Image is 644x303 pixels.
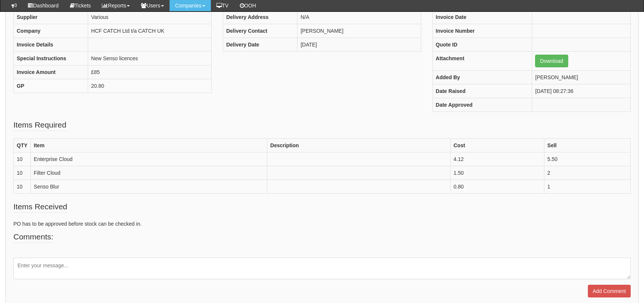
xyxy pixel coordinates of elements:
th: QTY [14,138,31,152]
th: Invoice Amount [14,65,88,79]
td: Senso Blur [30,180,267,193]
th: Invoice Date [432,10,532,24]
th: Item [30,138,267,152]
td: [PERSON_NAME] [297,24,421,38]
th: Description [267,138,450,152]
td: New Senso licences [88,51,212,65]
th: Cost [450,138,544,152]
td: 2 [544,166,630,180]
th: Date Raised [432,84,532,98]
th: Attachment [432,51,532,70]
td: 20.80 [88,79,212,93]
a: Download [535,55,568,67]
th: Delivery Contact [223,24,297,38]
td: 10 [14,180,31,193]
td: Various [88,10,212,24]
td: Filter Cloud [30,166,267,180]
td: [PERSON_NAME] [532,70,631,84]
th: Added By [432,70,532,84]
th: Date Approved [432,98,532,112]
td: £85 [88,65,212,79]
th: Sell [544,138,630,152]
td: 5.50 [544,152,630,166]
th: GP [14,79,88,93]
th: Delivery Address [223,10,297,24]
legend: Items Required [13,119,66,131]
td: Enterprise Cloud [30,152,267,166]
p: PO has to be approved before stock can be checked in. [13,220,631,228]
td: [DATE] [297,38,421,51]
td: 1.50 [450,166,544,180]
th: Company [14,24,88,38]
th: Supplier [14,10,88,24]
input: Add Comment [588,285,631,297]
legend: Items Received [13,201,67,213]
th: Delivery Date [223,38,297,51]
th: Invoice Number [432,24,532,38]
td: N/A [297,10,421,24]
td: 10 [14,166,31,180]
td: HCF CATCH Ltd t/a CATCH UK [88,24,212,38]
td: [DATE] 08:27:36 [532,84,631,98]
th: Quote ID [432,38,532,51]
td: 4.12 [450,152,544,166]
td: 0.80 [450,180,544,193]
td: 1 [544,180,630,193]
legend: Comments: [13,231,53,243]
th: Special Instructions [14,51,88,65]
th: Invoice Details [14,38,88,51]
td: 10 [14,152,31,166]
